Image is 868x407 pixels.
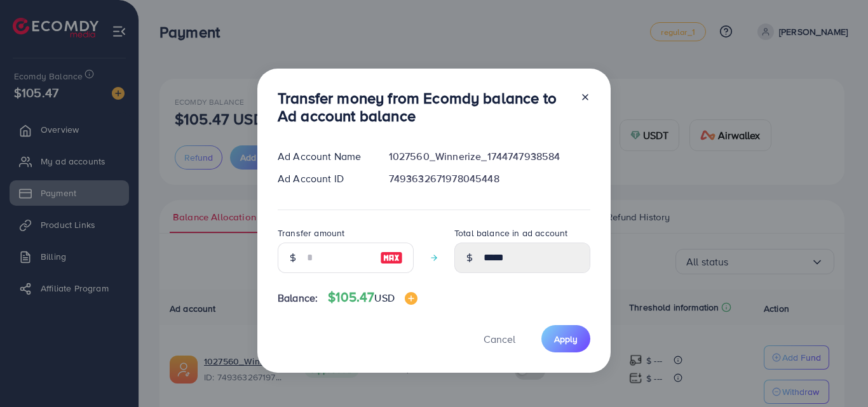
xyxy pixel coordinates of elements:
[814,350,858,397] iframe: Chat
[380,250,403,265] img: image
[268,149,379,164] div: Ad Account Name
[379,149,600,164] div: 1027560_Winnerize_1744747938584
[278,227,344,239] label: Transfer amount
[554,333,578,345] span: Apply
[454,227,567,239] label: Total balance in ad account
[484,332,515,346] span: Cancel
[405,292,417,305] img: image
[328,290,417,305] h4: $105.47
[379,171,600,186] div: 7493632671978045448
[278,89,570,126] h3: Transfer money from Ecomdy balance to Ad account balance
[278,291,318,305] span: Balance:
[374,291,394,305] span: USD
[468,325,531,352] button: Cancel
[268,171,379,186] div: Ad Account ID
[541,325,590,352] button: Apply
